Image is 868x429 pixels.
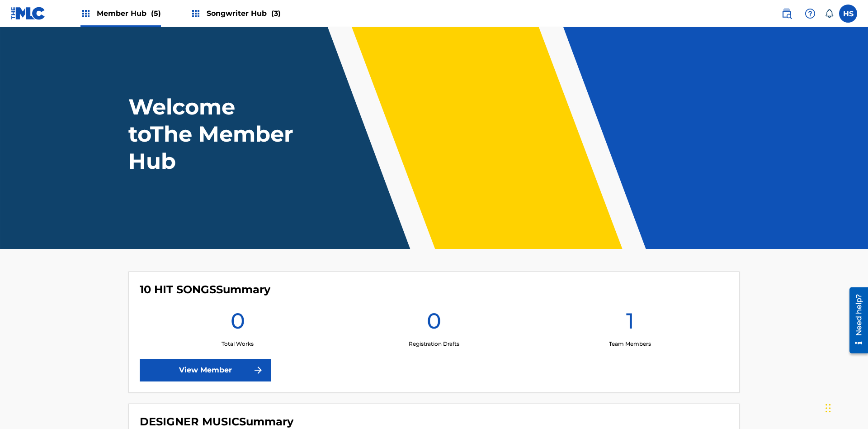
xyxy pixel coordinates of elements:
[778,5,796,23] a: Public Search
[222,340,254,348] p: Total Works
[427,307,441,340] h1: 0
[626,307,634,340] h1: 1
[825,9,834,18] div: Notifications
[140,359,271,381] a: View Member
[151,9,161,18] span: (5)
[140,415,293,429] h4: DESIGNER MUSIC
[823,386,868,429] iframe: Chat Widget
[805,8,816,19] img: help
[207,8,281,19] span: Songwriter Hub
[826,395,831,422] div: Drag
[11,7,46,20] img: MLC Logo
[140,283,270,296] h4: 10 HIT SONGS
[843,284,868,358] iframe: Resource Center
[190,8,201,19] img: Top Rightsholders
[781,8,792,19] img: search
[839,5,857,23] div: User Menu
[409,340,459,348] p: Registration Drafts
[271,9,281,18] span: (3)
[253,365,264,376] img: f7272a7cc735f4ea7f67.svg
[80,8,91,19] img: Top Rightsholders
[231,307,245,340] h1: 0
[97,8,161,19] span: Member Hub
[801,5,819,23] div: Help
[609,340,651,348] p: Team Members
[128,93,297,175] h1: Welcome to The Member Hub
